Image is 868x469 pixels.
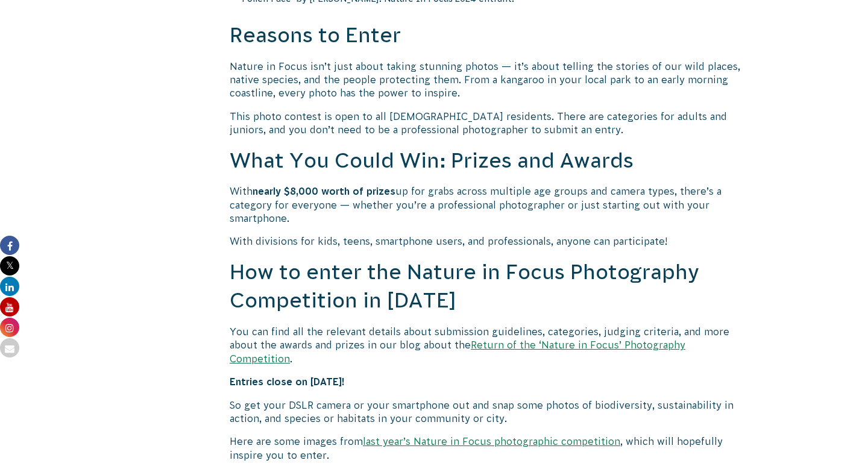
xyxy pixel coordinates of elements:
p: With divisions for kids, teens, smartphone users, and professionals, anyone can participate! [230,234,747,248]
p: You can find all the relevant details about submission guidelines, categories, judging criteria, ... [230,325,747,365]
strong: Entries close on [DATE]! [230,376,345,387]
a: Return of the ‘Nature in Focus’ Photography Competition [230,339,685,364]
p: This photo contest is open to all [DEMOGRAPHIC_DATA] residents. There are categories for adults a... [230,110,747,137]
p: Here are some images from , which will hopefully inspire you to enter. [230,435,747,462]
a: last year’s Nature in Focus photographic competition [363,436,620,447]
p: Nature in Focus isn’t just about taking stunning photos — it’s about telling the stories of our w... [230,60,747,100]
p: So get your DSLR camera or your smartphone out and snap some photos of biodiversity, sustainabili... [230,398,747,426]
h2: What You Could Win: Prizes and Awards [230,146,747,175]
p: With up for grabs across multiple age groups and camera types, there’s a category for everyone — ... [230,184,747,225]
strong: nearly $8,000 worth of prizes [253,186,395,197]
h2: Reasons to Enter [230,21,747,50]
h2: How to enter the Nature in Focus Photography Competition in [DATE] [230,258,747,315]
